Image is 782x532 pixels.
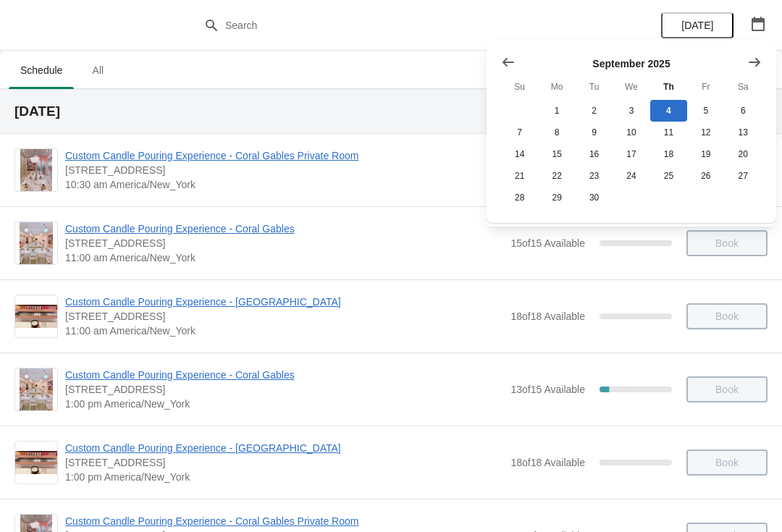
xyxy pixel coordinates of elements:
img: Custom Candle Pouring Experience - Fort Lauderdale | 914 East Las Olas Boulevard, Fort Lauderdale... [15,451,57,475]
button: Monday September 29 2025 [538,187,575,208]
button: Wednesday September 10 2025 [613,122,649,143]
button: Sunday September 14 2025 [501,143,538,165]
th: Monday [538,74,575,100]
span: [STREET_ADDRESS] [65,382,503,397]
button: Show next month, October 2025 [741,49,768,75]
button: Sunday September 7 2025 [501,122,538,143]
span: Custom Candle Pouring Experience - [GEOGRAPHIC_DATA] [65,295,503,309]
span: Schedule [9,57,74,83]
img: Custom Candle Pouring Experience - Fort Lauderdale | 914 East Las Olas Boulevard, Fort Lauderdale... [15,305,57,329]
span: 11:00 am America/New_York [65,324,503,338]
button: Thursday September 25 2025 [650,165,687,187]
button: Thursday September 18 2025 [650,143,687,165]
button: [DATE] [661,12,733,38]
button: Tuesday September 23 2025 [576,165,613,187]
button: Saturday September 27 2025 [725,165,762,187]
button: Sunday September 28 2025 [501,187,538,208]
button: Monday September 15 2025 [538,143,575,165]
span: [STREET_ADDRESS] [65,455,503,470]
th: Wednesday [613,74,649,100]
span: 18 of 18 Available [510,457,585,468]
span: All [80,57,116,83]
img: Custom Candle Pouring Experience - Coral Gables | 154 Giralda Avenue, Coral Gables, FL, USA | 11:... [20,222,54,264]
button: Friday September 12 2025 [687,122,724,143]
th: Tuesday [576,74,613,100]
button: Saturday September 13 2025 [725,122,762,143]
img: Custom Candle Pouring Experience - Coral Gables Private Room | 154 Giralda Avenue, Coral Gables, ... [20,149,52,191]
button: Sunday September 21 2025 [501,165,538,187]
th: Friday [687,74,724,100]
th: Sunday [501,74,538,100]
span: 15 of 15 Available [510,237,585,249]
span: [STREET_ADDRESS] [65,236,503,250]
h2: [DATE] [14,104,768,119]
input: Search [224,12,586,38]
span: Custom Candle Pouring Experience - Coral Gables Private Room [65,148,515,163]
span: 13 of 15 Available [510,384,585,395]
span: [STREET_ADDRESS] [65,163,515,177]
span: Custom Candle Pouring Experience - Coral Gables Private Room [65,514,515,528]
span: 1:00 pm America/New_York [65,470,503,484]
img: Custom Candle Pouring Experience - Coral Gables | 154 Giralda Avenue, Coral Gables, FL, USA | 1:0... [20,368,54,410]
button: Thursday September 11 2025 [650,122,687,143]
button: Friday September 26 2025 [687,165,724,187]
span: 11:00 am America/New_York [65,250,503,265]
button: Tuesday September 16 2025 [576,143,613,165]
button: Show previous month, August 2025 [495,49,521,75]
button: Tuesday September 9 2025 [576,122,613,143]
th: Thursday [650,74,687,100]
span: 1:00 pm America/New_York [65,397,503,411]
button: Friday September 19 2025 [687,143,724,165]
button: Saturday September 20 2025 [725,143,762,165]
button: Monday September 22 2025 [538,165,575,187]
span: [STREET_ADDRESS] [65,309,503,324]
button: Friday September 5 2025 [687,100,724,122]
button: Saturday September 6 2025 [725,100,762,122]
button: Tuesday September 2 2025 [576,100,613,122]
span: Custom Candle Pouring Experience - [GEOGRAPHIC_DATA] [65,441,503,455]
button: Monday September 1 2025 [538,100,575,122]
button: Today Thursday September 4 2025 [650,100,687,122]
button: Wednesday September 3 2025 [613,100,649,122]
button: Tuesday September 30 2025 [576,187,613,208]
span: Custom Candle Pouring Experience - Coral Gables [65,221,503,236]
span: 18 of 18 Available [510,311,585,322]
span: [DATE] [681,20,713,31]
button: Wednesday September 17 2025 [613,143,649,165]
button: Monday September 8 2025 [538,122,575,143]
th: Saturday [725,74,762,100]
span: 10:30 am America/New_York [65,177,515,192]
span: Custom Candle Pouring Experience - Coral Gables [65,368,503,382]
button: Wednesday September 24 2025 [613,165,649,187]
